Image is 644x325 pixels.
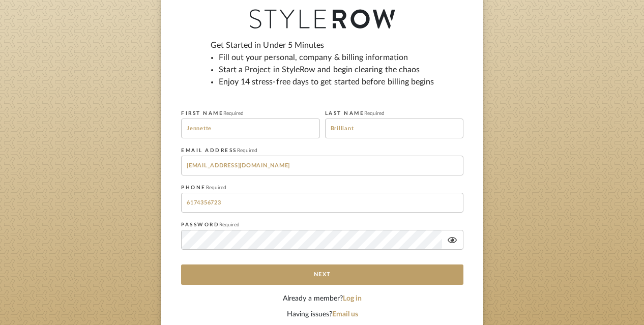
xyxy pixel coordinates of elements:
[237,148,257,153] span: Required
[181,222,240,228] label: PASSWORD
[181,119,320,138] input: First Name
[181,293,463,304] div: Already a member?
[219,76,434,88] li: Enjoy 14 stress-free days to get started before billing begins
[181,264,463,285] button: Next
[181,147,257,154] label: EMAIL ADDRESS
[181,193,463,213] input: +1 555-555-555
[211,39,434,96] div: Get Started in Under 5 Minutes
[181,156,463,175] input: me@example.com
[219,222,240,227] span: Required
[364,111,385,116] span: Required
[332,311,358,318] a: Email us
[343,293,362,304] button: Log in
[181,185,226,191] label: PHONE
[325,119,464,138] input: Last Name
[325,110,385,116] label: LAST NAME
[219,64,434,76] li: Start a Project in StyleRow and begin clearing the chaos
[181,110,244,116] label: FIRST NAME
[206,185,226,190] span: Required
[223,111,244,116] span: Required
[219,51,434,64] li: Fill out your personal, company & billing information
[181,309,463,320] div: Having issues?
